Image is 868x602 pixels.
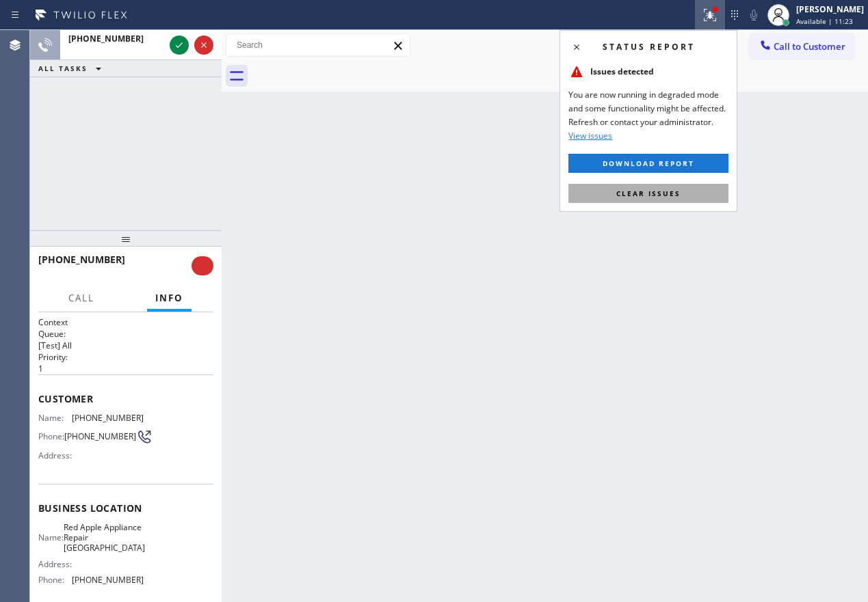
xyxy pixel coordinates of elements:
[147,285,192,312] button: Info
[38,413,72,423] span: Name:
[744,5,763,25] button: Mute
[72,575,144,585] span: [PHONE_NUMBER]
[796,16,853,26] span: Available | 11:23
[774,40,845,53] span: Call to Customer
[38,532,64,543] span: Name:
[38,253,125,266] span: [PHONE_NUMBER]
[64,522,145,553] span: Red Apple Appliance Repair [GEOGRAPHIC_DATA]
[38,328,213,340] h2: Queue:
[64,431,136,441] span: [PHONE_NUMBER]
[750,33,854,59] button: Call to Customer
[170,36,189,55] button: Accept
[38,502,213,515] span: Business location
[38,392,213,405] span: Customer
[226,34,410,56] input: Search
[38,316,213,328] h1: Context
[38,340,213,351] p: [Test] All
[38,450,75,461] span: Address:
[194,36,213,55] button: Reject
[38,559,75,569] span: Address:
[72,413,144,423] span: [PHONE_NUMBER]
[155,292,183,304] span: Info
[30,60,115,77] button: ALL TASKS
[38,431,64,441] span: Phone:
[68,292,94,304] span: Call
[60,285,103,312] button: Call
[796,3,864,15] div: [PERSON_NAME]
[38,351,213,363] h2: Priority:
[38,575,72,585] span: Phone:
[38,64,88,73] span: ALL TASKS
[68,33,144,44] span: [PHONE_NUMBER]
[38,363,213,374] p: 1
